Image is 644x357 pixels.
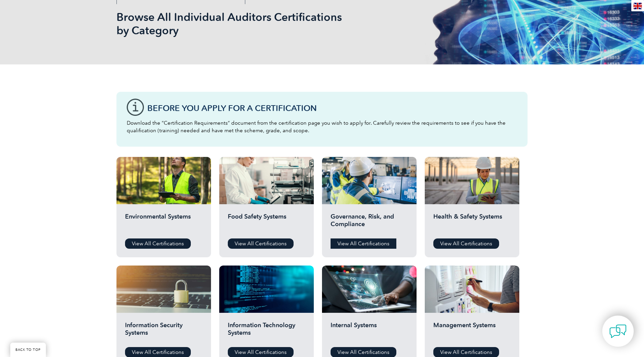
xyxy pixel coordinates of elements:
[331,238,396,249] a: View All Certifications
[433,238,499,249] a: View All Certifications
[127,119,517,134] p: Download the “Certification Requirements” document from the certification page you wish to apply ...
[331,213,408,233] h2: Governance, Risk, and Compliance
[633,3,642,9] img: en
[10,343,46,357] a: BACK TO TOP
[433,321,511,342] h2: Management Systems
[433,213,511,233] h2: Health & Safety Systems
[228,238,294,249] a: View All Certifications
[331,321,408,342] h2: Internal Systems
[116,10,380,37] h1: Browse All Individual Auditors Certifications by Category
[228,321,305,342] h2: Information Technology Systems
[125,321,202,342] h2: Information Security Systems
[609,323,627,340] img: contact-chat.png
[228,213,305,233] h2: Food Safety Systems
[125,213,202,233] h2: Environmental Systems
[125,238,191,249] a: View All Certifications
[147,104,517,112] h3: Before You Apply For a Certification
